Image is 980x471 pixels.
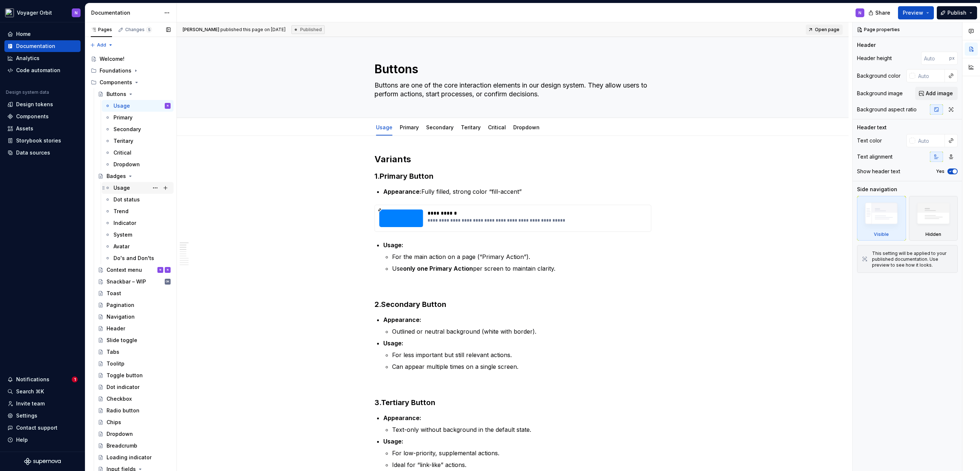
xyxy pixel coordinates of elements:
div: Hidden [909,196,958,241]
div: Hidden [925,231,941,237]
a: Teritary [461,124,481,130]
div: Header [857,41,876,49]
img: e5527c48-e7d1-4d25-8110-9641689f5e10.png [5,8,14,17]
button: Add [88,40,115,50]
p: For less important but still relevant actions. [392,351,651,359]
a: Critical [102,147,174,159]
div: Home [16,30,31,38]
span: Add [97,42,106,48]
span: published this page on [DATE] [183,27,286,33]
div: Tabs [107,348,119,356]
a: Secondary [426,124,454,130]
div: Notifications [16,376,49,383]
a: Usage [102,182,174,194]
a: Dropdown [102,159,174,170]
div: N [167,266,168,274]
a: Checkbox [95,393,174,405]
div: Background color [857,72,901,79]
div: Usage [373,119,395,135]
a: Loading indicator [95,452,174,463]
button: Notifications1 [4,374,81,385]
div: Text alignment [857,153,893,160]
div: Storybook stories [16,137,61,144]
div: Indicator [113,219,136,227]
div: Badges [107,173,126,180]
a: Settings [4,410,81,422]
div: Navigation [107,313,135,320]
strong: Appearance: [383,414,421,422]
div: Toast [107,290,121,297]
div: Background image [857,90,903,97]
button: Search ⌘K [4,386,81,397]
strong: Usage: [383,438,403,445]
p: Ideal for “link-like” actions. [392,460,651,469]
a: Primary [400,124,419,130]
button: Voyager OrbitN [1,5,83,21]
a: Dot status [102,194,174,205]
a: Pagination [95,299,174,311]
div: Help [16,436,28,444]
span: Publish [947,9,966,16]
strong: Tertiary Button [381,398,435,407]
strong: only one Primary Action [403,265,473,272]
a: Usage [376,124,392,130]
input: Auto [915,134,945,147]
div: Header height [857,55,892,62]
strong: Usage: [383,340,403,347]
div: Critical [485,119,509,135]
span: Share [875,9,890,16]
div: Documentation [16,42,55,50]
p: Text-only without background in the default state. [392,425,651,434]
div: Toolitp [107,360,124,367]
p: Can appear multiple times on a single screen. [392,362,651,371]
span: 1 [72,377,78,382]
div: N [75,10,78,16]
button: Share [865,6,895,19]
input: Auto [921,52,949,65]
a: Data sources [4,147,81,159]
a: Chips [95,416,174,428]
div: Context menu [107,266,142,274]
div: OK [166,278,169,285]
a: Primary [102,112,174,123]
a: Documentation [4,40,81,52]
div: Teritary [458,119,484,135]
a: Home [4,28,81,40]
div: Do's and Don'ts [113,255,154,262]
div: Components [100,79,132,86]
div: Foundations [100,67,131,74]
div: Assets [16,125,33,132]
strong: Primary Button [380,172,433,181]
div: Snackbar – WIP [107,278,146,285]
div: Design system data [6,89,49,95]
span: Add image [926,90,953,97]
strong: Secondary Button [381,300,446,309]
div: Pages [91,27,112,33]
div: Secondary [423,119,457,135]
div: Dot indicator [107,383,139,391]
strong: Usage: [383,241,403,249]
p: px [949,55,955,61]
p: For the main action on a page (“Primary Action”). [392,252,651,261]
button: Add image [915,87,958,100]
button: Contact support [4,422,81,434]
textarea: Buttons [373,60,650,78]
strong: Appearance: [383,188,421,195]
label: Yes [936,168,944,174]
div: Welcome! [100,55,124,63]
div: Header text [857,124,887,131]
div: Visible [857,196,906,241]
div: Foundations [88,65,174,77]
a: Secondary [102,123,174,135]
button: Publish [937,6,977,19]
a: Critical [488,124,506,130]
div: Critical [113,149,131,156]
div: N [160,266,161,274]
div: Dropdown [107,430,133,438]
a: Breadcrumb [95,440,174,452]
div: Breadcrumb [107,442,137,449]
a: Invite team [4,398,81,409]
div: Usage [113,102,130,110]
h3: 1. [375,171,651,181]
a: Dropdown [513,124,540,130]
